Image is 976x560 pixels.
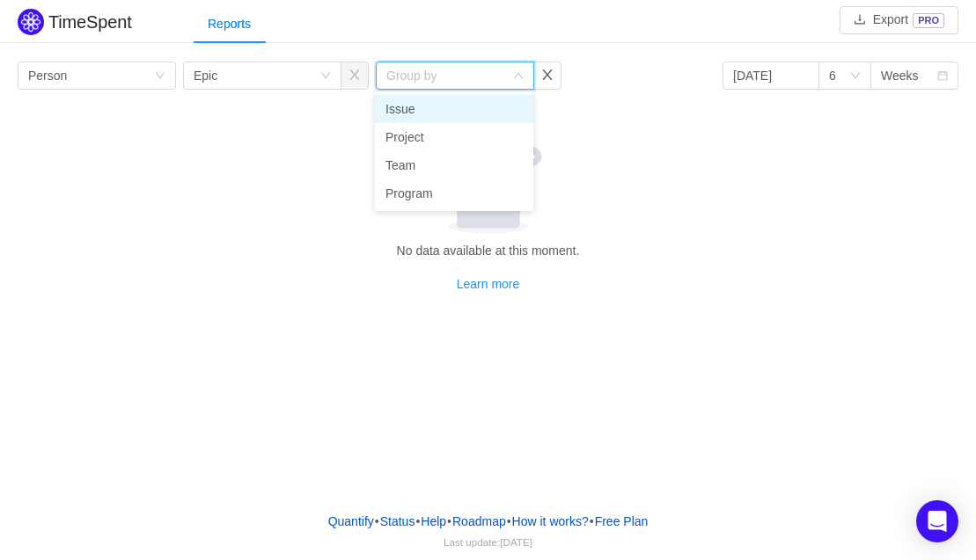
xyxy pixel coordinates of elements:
[916,500,958,542] div: Open Intercom Messenger
[444,536,532,548] span: Last update:
[507,514,511,528] span: •
[500,536,532,548] span: [DATE]
[850,70,861,83] i: icon: down
[48,12,132,32] h2: TimeSpent
[375,179,533,207] li: Program
[415,514,420,528] span: •
[594,508,649,535] button: Free Plan
[881,62,919,89] div: Weeks
[194,4,265,44] div: Reports
[533,62,561,90] button: icon: close
[723,62,819,90] input: Start date
[375,95,533,123] li: Issue
[28,62,67,89] div: Person
[386,67,504,84] div: Group by
[194,62,217,89] div: Epic
[829,62,836,89] div: 6
[320,70,331,83] i: icon: down
[18,9,44,35] img: Quantify logo
[375,123,533,151] li: Project
[840,6,958,34] button: icon: downloadExportPRO
[379,508,416,535] a: Status
[341,62,369,90] button: icon: close
[513,70,524,83] i: icon: down
[457,277,520,291] a: Learn more
[590,514,594,528] span: •
[327,508,375,535] a: Quantify
[420,508,447,535] a: Help
[397,244,580,258] span: No data available at this moment.
[375,151,533,179] li: Team
[447,514,451,528] span: •
[937,70,948,83] i: icon: calendar
[155,70,165,83] i: icon: down
[375,514,379,528] span: •
[511,508,590,535] button: How it works?
[451,508,507,535] a: Roadmap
